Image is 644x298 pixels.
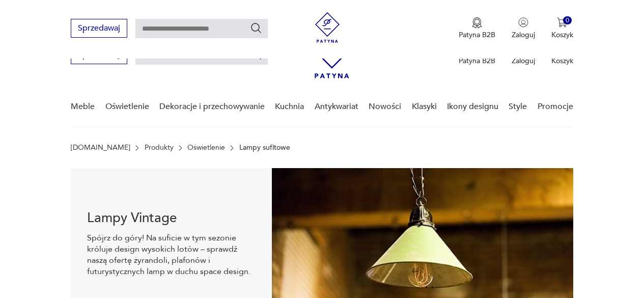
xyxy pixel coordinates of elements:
[512,30,535,40] p: Zaloguj
[563,16,572,25] div: 0
[71,25,127,33] a: Sprzedawaj
[518,17,528,28] img: Ikonka użytkownika
[538,87,573,126] a: Promocje
[459,30,495,40] p: Patyna B2B
[472,17,482,29] img: Ikona medalu
[87,232,256,277] p: Spójrz do góry! Na suficie w tym sezonie króluje design wysokich lotów – sprawdź naszą ofertę żyr...
[105,87,149,126] a: Oświetlenie
[459,56,495,66] p: Patyna B2B
[551,56,573,66] p: Koszyk
[509,87,527,126] a: Style
[275,87,304,126] a: Kuchnia
[187,144,225,152] a: Oświetlenie
[512,17,535,40] button: Zaloguj
[315,87,358,126] a: Antykwariat
[159,87,265,126] a: Dekoracje i przechowywanie
[459,17,495,40] a: Ikona medaluPatyna B2B
[250,22,262,34] button: Szukaj
[71,52,127,59] a: Sprzedawaj
[71,144,130,152] a: [DOMAIN_NAME]
[71,19,127,38] button: Sprzedawaj
[412,87,437,126] a: Klasyki
[145,144,174,152] a: Produkty
[512,56,535,66] p: Zaloguj
[459,17,495,40] button: Patyna B2B
[71,87,95,126] a: Meble
[312,12,343,43] img: Patyna - sklep z meblami i dekoracjami vintage
[369,87,401,126] a: Nowości
[447,87,498,126] a: Ikony designu
[551,17,573,40] button: 0Koszyk
[551,30,573,40] p: Koszyk
[239,144,290,152] p: Lampy sufitowe
[87,212,256,224] h1: Lampy Vintage
[557,17,567,28] img: Ikona koszyka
